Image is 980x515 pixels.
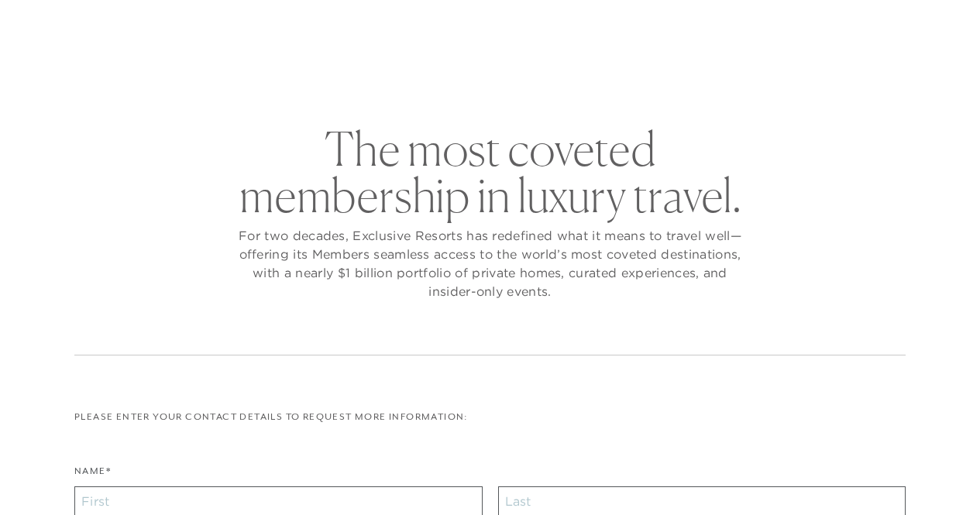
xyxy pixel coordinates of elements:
a: Member Login [822,17,899,31]
p: For two decades, Exclusive Resorts has redefined what it means to travel well—offering its Member... [235,226,746,300]
a: Community [573,50,668,94]
a: The Collection [312,50,431,94]
a: Membership [454,50,550,94]
h2: The most coveted membership in luxury travel. [235,125,746,218]
p: Please enter your contact details to request more information: [74,410,906,424]
a: Get Started [41,17,108,31]
label: Name* [74,464,111,486]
